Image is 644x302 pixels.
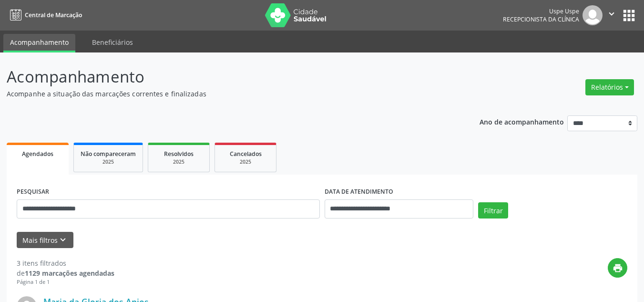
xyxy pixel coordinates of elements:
[17,185,49,199] label: PESQUISAR
[22,150,53,158] span: Agendados
[81,150,136,158] span: Não compareceram
[7,89,448,99] p: Acompanhe a situação das marcações correntes e finalizadas
[58,235,68,245] i: keyboard_arrow_down
[17,268,114,278] div: de
[621,7,637,24] button: apps
[480,115,564,127] p: Ano de acompanhamento
[583,5,603,25] img: img
[155,158,203,166] div: 2025
[585,79,634,95] button: Relatórios
[606,9,617,19] i: 
[17,232,73,249] button: Mais filtroskeyboard_arrow_down
[325,185,393,199] label: DATA DE ATENDIMENTO
[7,65,448,89] p: Acompanhamento
[164,150,194,158] span: Resolvidos
[503,15,579,23] span: Recepcionista da clínica
[222,158,269,166] div: 2025
[25,269,114,278] strong: 1129 marcações agendadas
[7,7,82,23] a: Central de Marcação
[608,258,627,278] button: print
[503,7,579,15] div: Uspe Uspe
[478,202,508,219] button: Filtrar
[613,263,623,273] i: print
[17,278,114,286] div: Página 1 de 1
[25,11,82,19] span: Central de Marcação
[230,150,262,158] span: Cancelados
[85,34,140,51] a: Beneficiários
[3,34,75,52] a: Acompanhamento
[603,5,621,25] button: 
[17,258,114,268] div: 3 itens filtrados
[81,158,136,166] div: 2025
